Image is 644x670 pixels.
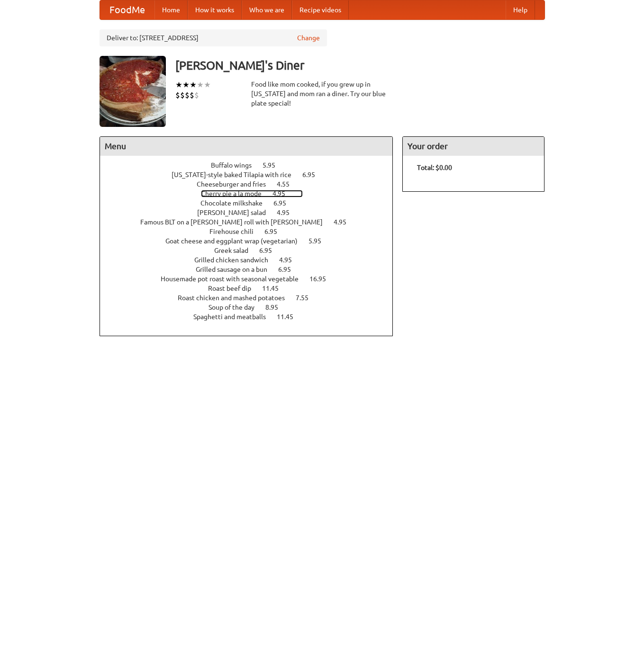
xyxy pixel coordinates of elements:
li: $ [185,90,190,100]
a: Firehouse chili 6.95 [209,228,295,235]
a: Who we are [242,0,292,19]
li: ★ [197,80,204,90]
span: Spaghetti and meatballs [193,313,275,321]
a: [PERSON_NAME] salad 4.95 [197,209,307,216]
span: 11.45 [277,313,303,321]
span: Housemade pot roast with seasonal vegetable [161,275,308,283]
a: FoodMe [100,0,154,19]
span: 6.95 [259,247,281,254]
span: 5.95 [308,237,331,245]
a: Housemade pot roast with seasonal vegetable 16.95 [161,275,344,283]
span: Roast beef dip [208,285,261,292]
span: Goat cheese and eggplant wrap (vegetarian) [165,237,307,245]
a: Buffalo wings 5.95 [211,161,293,169]
li: ★ [175,80,182,90]
span: 4.95 [272,190,295,197]
li: ★ [190,80,197,90]
span: [PERSON_NAME] salad [197,209,275,216]
span: Grilled chicken sandwich [194,256,278,264]
span: Roast chicken and mashed potatoes [178,294,294,302]
li: $ [190,90,194,100]
img: angular.jpg [100,56,166,127]
span: 7.55 [296,294,318,302]
h3: [PERSON_NAME]'s Diner [175,56,545,75]
a: Cheeseburger and fries 4.55 [197,180,307,188]
a: How it works [188,0,242,19]
span: 5.95 [263,161,285,169]
a: Soup of the day 8.95 [209,304,296,311]
a: Home [154,0,188,19]
a: Roast beef dip 11.45 [208,285,296,292]
span: Greek salad [214,247,258,254]
span: Grilled sausage on a bun [196,266,277,273]
li: $ [180,90,185,100]
span: 4.95 [334,218,356,226]
li: $ [175,90,180,100]
span: 4.55 [277,180,299,188]
li: $ [194,90,199,100]
a: Chocolate milkshake 6.95 [200,199,304,207]
span: 8.95 [265,304,288,311]
li: ★ [182,80,190,90]
a: [US_STATE]-style baked Tilapia with rice 6.95 [172,171,333,179]
span: 6.95 [264,228,287,235]
b: Total: $0.00 [417,164,452,171]
a: Famous BLT on a [PERSON_NAME] roll with [PERSON_NAME] 4.95 [140,218,364,226]
span: Cheeseburger and fries [197,180,275,188]
a: Spaghetti and meatballs 11.45 [193,313,311,321]
a: Cherry pie a la mode 4.95 [201,190,303,197]
h4: Your order [403,137,544,156]
li: ★ [204,80,211,90]
span: Famous BLT on a [PERSON_NAME] roll with [PERSON_NAME] [140,218,332,226]
h4: Menu [100,137,393,156]
span: 6.95 [278,266,300,273]
a: Goat cheese and eggplant wrap (vegetarian) 5.95 [165,237,339,245]
span: 4.95 [277,209,299,216]
span: Buffalo wings [211,161,261,169]
span: Cherry pie a la mode [201,190,271,197]
a: Greek salad 6.95 [214,247,290,254]
span: 11.45 [262,285,288,292]
a: Roast chicken and mashed potatoes 7.55 [178,294,326,302]
div: Food like mom cooked, if you grew up in [US_STATE] and mom ran a diner. Try our blue plate special! [251,80,393,108]
div: Deliver to: [STREET_ADDRESS] [100,29,327,46]
span: Firehouse chili [209,228,263,235]
span: 6.95 [273,199,296,207]
span: [US_STATE]-style baked Tilapia with rice [172,171,301,179]
span: 6.95 [302,171,325,179]
a: Grilled sausage on a bun 6.95 [196,266,308,273]
a: Change [297,33,320,43]
span: 16.95 [309,275,336,283]
a: Grilled chicken sandwich 4.95 [194,256,309,264]
a: Recipe videos [292,0,349,19]
a: Help [506,0,535,19]
span: 4.95 [279,256,301,264]
span: Soup of the day [209,304,264,311]
span: Chocolate milkshake [200,199,272,207]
